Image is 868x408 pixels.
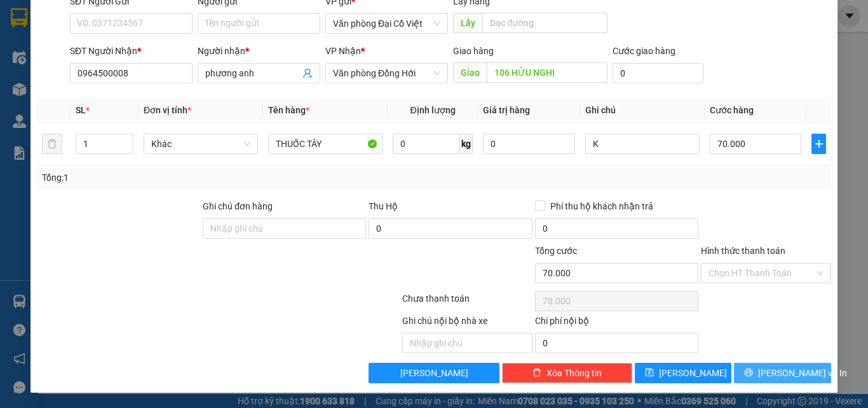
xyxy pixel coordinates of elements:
input: 0 [483,134,574,154]
span: Xóa Thông tin [546,366,602,380]
span: Cước hàng [710,105,754,115]
span: Định lượng [410,105,455,115]
input: Nhập ghi chú [402,333,532,353]
label: Hình thức thanh toán [701,246,785,256]
span: delete [532,368,541,378]
label: Ghi chú đơn hàng [203,201,273,211]
span: Văn phòng Đại Cồ Việt [333,14,440,33]
div: Chưa thanh toán [401,292,534,314]
input: VD: Bàn, Ghế [268,134,383,154]
button: plus [811,134,826,154]
span: SL [76,105,86,115]
span: Lấy [453,13,482,33]
button: delete [42,134,62,154]
label: Cước giao hàng [613,46,675,56]
span: Tổng cước [535,246,577,256]
span: Phí thu hộ khách nhận trả [545,199,658,213]
span: Giá trị hàng [483,105,530,115]
span: Giao hàng [453,46,494,56]
span: user-add [302,68,313,78]
span: Đơn vị tính [144,105,191,115]
div: Chi phí nội bộ [535,314,698,333]
button: printer[PERSON_NAME] và In [734,363,831,383]
input: Ghi chú đơn hàng [203,218,366,239]
span: kg [460,134,473,154]
span: Tên hàng [268,105,309,115]
h2: D9NGZ6NS [7,74,102,95]
span: Giao [453,62,487,83]
span: Khác [151,134,250,153]
h1: Giao dọc đường [67,74,234,162]
span: VP Nhận [325,46,361,56]
button: deleteXóa Thông tin [502,363,632,383]
span: Thu Hộ [369,201,398,211]
span: Văn phòng Đồng Hới [333,64,440,83]
input: Dọc đường [487,62,607,83]
div: Ghi chú nội bộ nhà xe [402,314,532,333]
button: save[PERSON_NAME] [635,363,732,383]
span: printer [744,368,753,378]
button: [PERSON_NAME] [369,363,499,383]
input: Ghi Chú [585,134,700,154]
span: [PERSON_NAME] và In [758,366,847,380]
b: [PERSON_NAME] [77,30,214,51]
span: plus [812,139,825,149]
span: [PERSON_NAME] [400,366,468,380]
div: Người nhận [198,44,320,58]
input: Dọc đường [482,13,607,33]
span: [PERSON_NAME] [659,366,727,380]
span: save [645,368,654,378]
input: Cước giao hàng [613,63,703,83]
th: Ghi chú [580,98,705,123]
div: SĐT Người Nhận [70,44,193,58]
div: Tổng: 1 [42,171,336,185]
